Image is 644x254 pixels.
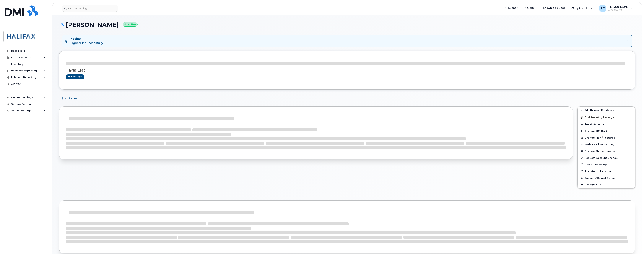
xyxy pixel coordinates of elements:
span: Add Roaming Package [580,116,614,119]
div: Signed in successfully. [70,37,103,45]
strong: Notice [70,37,103,41]
a: Edit Device / Employee [578,107,635,113]
button: Add Roaming Package [578,113,635,121]
button: Change Plan / Features [578,134,635,141]
h1: [PERSON_NAME] [59,22,635,28]
button: Block Data Usage [578,161,635,168]
button: Change IMEI [578,181,635,188]
h3: Tags List [66,68,628,73]
button: Change SIM Card [578,128,635,134]
small: Active [123,22,138,27]
a: Add tags [66,74,84,79]
span: Add Note [65,97,77,100]
button: Add Note [59,95,80,102]
span: Enable Call Forwarding [585,143,615,146]
button: Change Phone Number [578,148,635,154]
button: Enable Call Forwarding [578,141,635,148]
button: Suspend/Cancel Device [578,175,635,181]
button: Transfer to Personal [578,168,635,175]
span: Suspend/Cancel Device [585,176,615,179]
span: Change Plan / Features [585,136,615,139]
button: Request Account Change [578,154,635,161]
button: Reset Voicemail [578,121,635,128]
